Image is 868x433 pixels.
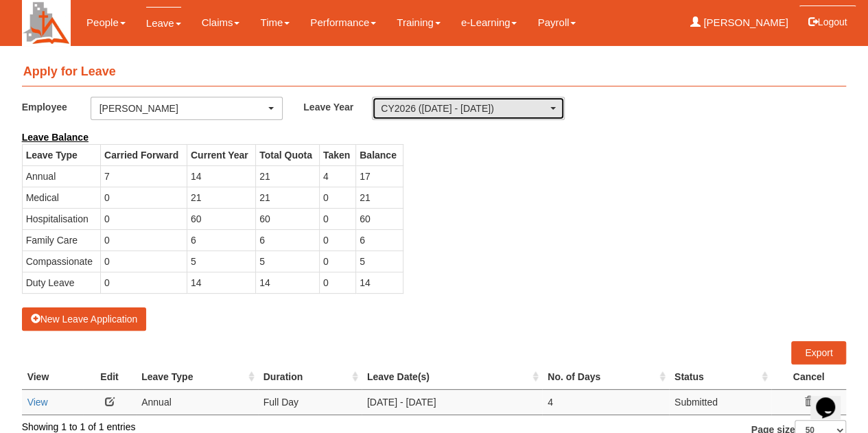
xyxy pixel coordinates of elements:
td: 60 [187,208,255,229]
td: 7 [101,165,187,187]
td: 21 [256,187,320,208]
td: 60 [356,208,403,229]
td: 0 [319,272,355,293]
td: 0 [101,229,187,250]
th: Current Year [187,144,255,165]
a: Export [791,341,846,364]
th: Leave Type : activate to sort column ascending [136,364,258,390]
iframe: chat widget [810,378,854,419]
td: 21 [256,165,320,187]
td: 0 [319,187,355,208]
a: Claims [202,7,240,38]
td: 0 [101,208,187,229]
td: 0 [319,229,355,250]
td: Submitted [669,389,771,414]
td: 0 [101,272,187,293]
div: [PERSON_NAME] [99,102,266,115]
th: View [22,364,83,390]
td: 14 [356,272,403,293]
td: 5 [256,250,320,272]
a: Time [260,7,290,38]
a: Training [397,7,441,38]
a: Performance [310,7,376,38]
td: 14 [256,272,320,293]
td: 4 [542,389,669,414]
label: Leave Year [303,97,372,117]
th: Total Quota [256,144,320,165]
td: 5 [356,250,403,272]
th: Leave Type [22,144,100,165]
th: Cancel [771,364,847,390]
td: 0 [319,208,355,229]
th: Leave Date(s) : activate to sort column ascending [362,364,542,390]
td: Hospitalisation [22,208,100,229]
button: New Leave Application [22,307,147,331]
td: Medical [22,187,100,208]
td: 6 [256,229,320,250]
td: Annual [136,389,258,414]
button: CY2026 ([DATE] - [DATE]) [372,97,565,120]
td: 0 [319,250,355,272]
th: Duration : activate to sort column ascending [258,364,362,390]
td: Duty Leave [22,272,100,293]
td: 4 [319,165,355,187]
td: Family Care [22,229,100,250]
td: 14 [187,165,255,187]
a: [PERSON_NAME] [690,7,788,38]
th: Balance [356,144,403,165]
b: Leave Balance [22,132,89,143]
div: CY2026 ([DATE] - [DATE]) [381,102,548,115]
td: 5 [187,250,255,272]
label: Employee [22,97,91,117]
th: Taken [319,144,355,165]
button: [PERSON_NAME] [91,97,283,120]
td: 60 [256,208,320,229]
a: View [27,397,48,408]
td: 6 [356,229,403,250]
th: Status : activate to sort column ascending [669,364,771,390]
h4: Apply for Leave [22,58,847,86]
th: Carried Forward [101,144,187,165]
a: Payroll [537,7,576,38]
th: Edit [83,364,136,390]
td: 21 [187,187,255,208]
button: Logout [799,5,857,38]
td: Compassionate [22,250,100,272]
td: 14 [187,272,255,293]
td: Full Day [258,389,362,414]
td: 0 [101,187,187,208]
td: Annual [22,165,100,187]
a: Leave [146,7,181,39]
td: 6 [187,229,255,250]
td: 21 [356,187,403,208]
td: [DATE] - [DATE] [362,389,542,414]
a: e-Learning [461,7,517,38]
td: 0 [101,250,187,272]
a: People [86,7,126,38]
th: No. of Days : activate to sort column ascending [542,364,669,390]
td: 17 [356,165,403,187]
